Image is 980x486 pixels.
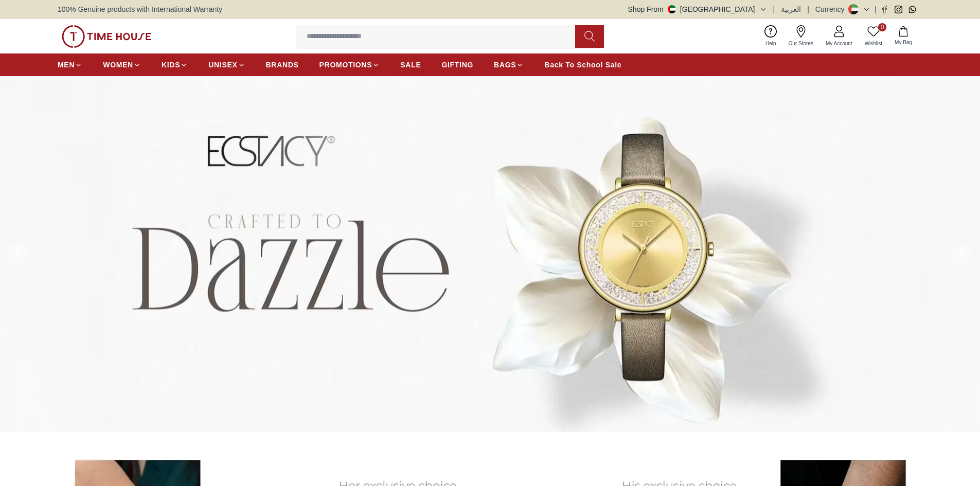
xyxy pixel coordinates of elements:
[815,4,849,14] div: Currency
[103,60,133,70] span: WOMEN
[628,4,767,14] button: Shop From[GEOGRAPHIC_DATA]
[822,40,857,47] span: My Account
[881,6,888,13] a: Facebook
[266,60,299,70] span: BRANDS
[441,56,473,74] a: GIFTING
[266,56,299,74] a: BRANDS
[400,60,421,70] span: SALE
[861,40,886,47] span: Wishlist
[162,60,180,70] span: KIDS
[62,25,151,48] img: ...
[544,60,621,70] span: Back To School Sale
[878,23,886,31] span: 0
[441,60,473,70] span: GIFTING
[494,56,524,74] a: BAGS
[58,56,82,74] a: MEN
[781,4,801,14] button: العربية
[782,23,819,49] a: Our Stores
[890,39,916,46] span: My Bag
[908,6,916,13] a: Whatsapp
[544,56,621,74] a: Back To School Sale
[208,60,237,70] span: UNISEX
[162,56,188,74] a: KIDS
[859,23,888,49] a: 0Wishlist
[895,6,902,13] a: Instagram
[888,24,918,48] button: My Bag
[400,56,421,74] a: SALE
[773,4,775,14] span: |
[759,23,782,49] a: Help
[319,56,380,74] a: PROMOTIONS
[208,56,245,74] a: UNISEX
[58,4,222,14] span: 100% Genuine products with International Warranty
[103,56,141,74] a: WOMEN
[494,60,516,70] span: BAGS
[761,40,780,47] span: Help
[875,4,877,14] span: |
[807,4,809,14] span: |
[58,60,75,70] span: MEN
[785,40,817,47] span: Our Stores
[319,60,372,70] span: PROMOTIONS
[668,5,676,13] img: United Arab Emirates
